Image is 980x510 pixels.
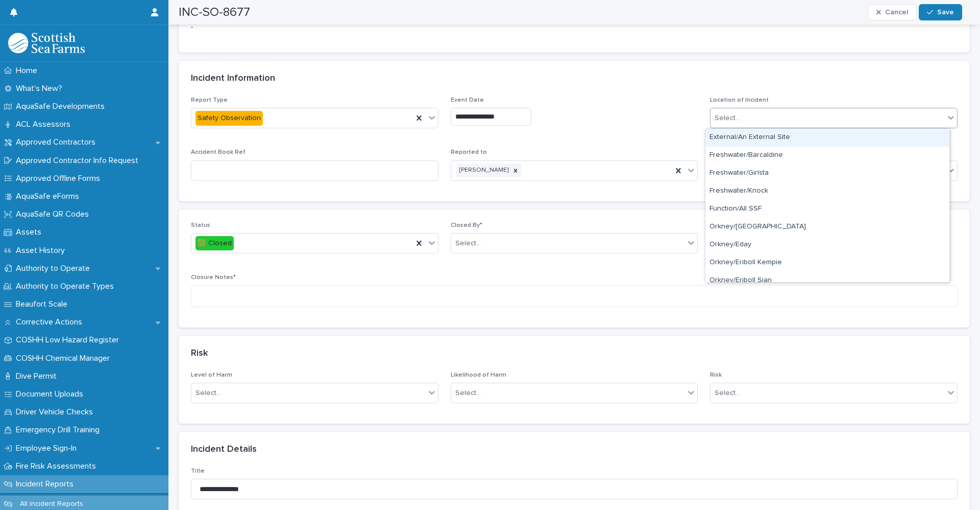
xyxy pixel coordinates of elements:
[12,102,113,111] p: AquaSafe Developments
[451,149,487,155] span: Reported to
[12,137,104,147] p: Approved Contractors
[937,9,954,16] span: Save
[191,348,208,359] h2: Risk
[715,113,740,124] div: Select...
[191,468,205,474] span: Title
[12,444,85,453] p: Employee Sign-In
[455,238,481,249] div: Select...
[12,227,50,237] p: Assets
[715,388,740,399] div: Select...
[191,22,438,33] p: -
[12,372,65,381] p: Dive Permit
[12,425,108,435] p: Emergency Drill Training
[705,272,949,290] div: Orkney/Eriboll Sian
[12,282,122,291] p: Authority to Operate Types
[710,97,769,103] span: Location of Incident
[451,97,484,103] span: Event Date
[191,149,246,155] span: Accident Book Ref
[191,97,228,103] span: Report Type
[12,317,90,327] p: Corrective Actions
[191,73,275,84] h2: Incident Information
[885,9,908,16] span: Cancel
[12,174,108,183] p: Approved Offline Forms
[12,156,146,166] p: Approved Contractor Info Request
[191,274,236,281] span: Closure Notes
[705,129,949,147] div: External/An External Site
[12,461,104,471] p: Fire Risk Assessments
[12,500,91,508] p: All Incident Reports
[919,4,962,20] button: Save
[451,372,506,378] span: Likelihood of Harm
[12,299,76,309] p: Beaufort Scale
[12,389,91,399] p: Document Uploads
[705,200,949,218] div: Function/All SSF
[451,222,482,228] span: Closed By
[705,254,949,272] div: Orkney/Eriboll Kempie
[12,354,118,363] p: COSHH Chemical Manager
[8,33,85,53] img: bPIBxiqnSb2ggTQWdOVV
[710,372,722,378] span: Risk
[705,236,949,254] div: Orkney/Eday
[12,335,127,345] p: COSHH Low Hazard Register
[12,479,82,489] p: Incident Reports
[12,192,87,201] p: AquaSafe eForms
[195,388,221,399] div: Select...
[456,164,510,177] div: [PERSON_NAME]
[12,264,98,273] p: Authority to Operate
[705,165,949,182] div: Freshwater/Girlsta
[191,444,257,455] h2: Incident Details
[12,120,79,129] p: ACL Assessors
[195,236,234,251] div: 🟩 Closed
[12,84,70,94] p: What's New?
[455,388,481,399] div: Select...
[12,66,45,76] p: Home
[705,218,949,236] div: Orkney/Bringhead
[179,5,250,20] h2: INC-SO-8677
[195,111,263,126] div: Safety Observation
[191,372,232,378] span: Level of Harm
[12,407,101,417] p: Driver Vehicle Checks
[12,246,73,256] p: Asset History
[705,182,949,200] div: Freshwater/Knock
[12,210,97,219] p: AquaSafe QR Codes
[191,222,210,228] span: Status
[705,147,949,165] div: Freshwater/Barcaldine
[868,4,917,20] button: Cancel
